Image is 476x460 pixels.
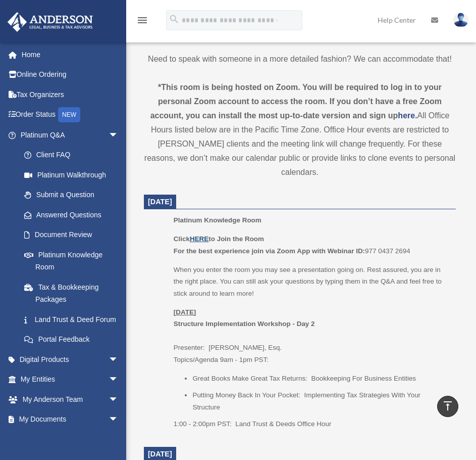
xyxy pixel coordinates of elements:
div: All Office Hours listed below are in the Pacific Time Zone. Office Hour events are restricted to ... [144,80,456,179]
div: NEW [58,107,80,122]
img: Anderson Advisors Platinum Portal [5,12,96,32]
i: search [169,14,180,25]
a: Platinum Q&Aarrow_drop_down [7,125,134,145]
p: When you enter the room you may see a presentation going on. Rest assured, you are in the right p... [174,264,449,300]
li: Great Books Make Great Tax Returns: Bookkeeping For Business Entities [192,373,449,385]
span: arrow_drop_down [109,389,129,410]
u: [DATE] [174,308,196,316]
span: [DATE] [148,450,172,458]
a: Platinum Knowledge Room [14,245,129,277]
a: Answered Questions [14,205,134,225]
p: 977 0437 2694 [174,233,449,257]
strong: *This room is being hosted on Zoom. You will be required to log in to your personal Zoom account ... [150,83,442,120]
a: here [398,111,415,120]
a: Home [7,44,134,65]
a: Document Review [14,225,134,245]
span: arrow_drop_down [109,370,129,390]
a: Platinum Walkthrough [14,165,134,185]
b: Click to Join the Room [174,235,264,243]
span: arrow_drop_down [109,125,129,146]
a: Tax Organizers [7,84,134,105]
strong: . [415,111,417,120]
b: Structure Implementation Workshop - Day 2 [174,320,315,328]
a: vertical_align_top [437,396,458,417]
p: Presenter: [PERSON_NAME], Esq. Topics/Agenda 9am - 1pm PST: [174,306,449,366]
a: My Entitiesarrow_drop_down [7,370,134,390]
b: For the best experience join via Zoom App with Webinar ID: [174,247,365,255]
a: Digital Productsarrow_drop_down [7,349,134,370]
a: HERE [190,235,208,243]
p: 1:00 - 2:00pm PST: Land Trust & Deeds Office Hour [174,418,449,430]
a: Portal Feedback [14,330,134,350]
a: Order StatusNEW [7,105,134,125]
span: Platinum Knowledge Room [174,216,261,224]
span: [DATE] [148,198,172,206]
span: arrow_drop_down [109,409,129,430]
a: menu [136,18,148,26]
span: arrow_drop_down [109,349,129,370]
i: menu [136,14,148,26]
i: vertical_align_top [442,400,454,412]
a: Client FAQ [14,145,134,165]
li: Putting Money Back In Your Pocket: Implementing Tax Strategies With Your Structure [192,389,449,413]
a: Land Trust & Deed Forum [14,309,134,330]
a: Online Ordering [7,65,134,85]
a: Submit a Question [14,185,134,205]
p: Need to speak with someone in a more detailed fashion? We can accommodate that! [144,52,456,66]
a: Tax & Bookkeeping Packages [14,277,134,309]
a: My Documentsarrow_drop_down [7,409,134,430]
img: User Pic [453,13,468,27]
a: My Anderson Teamarrow_drop_down [7,389,134,409]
